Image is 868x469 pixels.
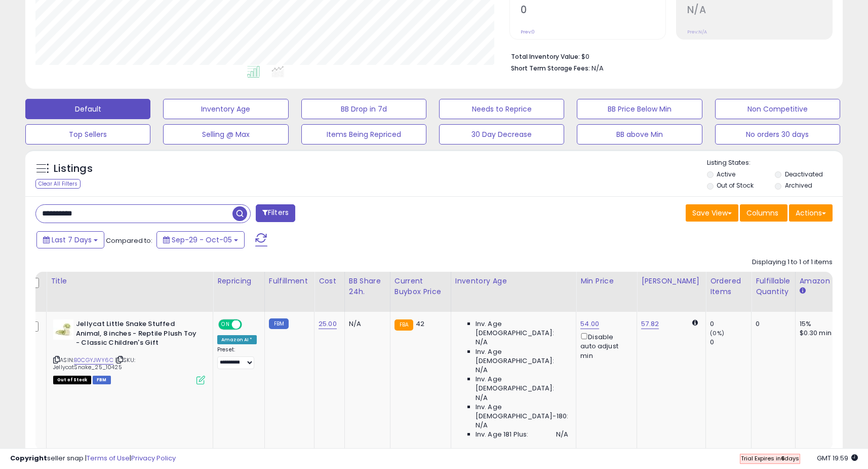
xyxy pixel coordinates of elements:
[74,356,113,365] a: B0CGYJWY6C
[439,99,564,119] button: Needs to Reprice
[476,338,488,347] span: N/A
[577,99,702,119] button: BB Price Below Min
[476,403,568,421] span: Inv. Age [DEMOGRAPHIC_DATA]-180:
[710,319,751,329] div: 0
[439,124,564,145] button: 30 Day Decrease
[580,276,633,286] div: Min Price
[476,366,488,375] span: N/A
[756,319,787,329] div: 0
[710,329,724,337] small: (0%)
[10,453,47,463] strong: Copyright
[416,319,424,329] span: 42
[349,319,382,329] div: N/A
[131,453,176,463] a: Privacy Policy
[580,331,629,360] div: Disable auto adjust min
[687,29,707,35] small: Prev: N/A
[106,236,152,245] span: Compared to:
[817,453,858,463] span: 2025-10-14 19:59 GMT
[217,335,257,344] div: Amazon AI *
[740,204,787,222] button: Columns
[511,64,590,73] b: Short Term Storage Fees:
[692,319,698,326] i: Calculated using Dynamic Max Price.
[87,453,130,463] a: Terms of Use
[746,208,778,218] span: Columns
[93,376,111,384] span: FBM
[800,286,806,296] small: Amazon Fees.
[785,170,823,178] label: Deactivated
[717,181,754,190] label: Out of Stock
[301,99,426,119] button: BB Drop in 7d
[319,276,340,286] div: Cost
[687,4,832,18] h2: N/A
[789,204,833,222] button: Actions
[717,170,735,178] label: Active
[163,124,288,145] button: Selling @ Max
[217,346,257,369] div: Preset:
[752,258,833,267] div: Displaying 1 to 1 of 1 items
[219,320,232,329] span: ON
[25,124,150,145] button: Top Sellers
[52,235,92,245] span: Last 7 Days
[781,454,784,462] b: 6
[707,158,843,168] p: Listing States:
[53,319,205,383] div: ASIN:
[741,454,799,462] span: Trial Expires in days
[710,338,751,347] div: 0
[301,124,426,145] button: Items Being Repriced
[172,235,232,245] span: Sep-29 - Oct-05
[394,276,447,297] div: Current Buybox Price
[476,430,529,439] span: Inv. Age 181 Plus:
[269,318,289,329] small: FBM
[349,276,386,297] div: BB Share 24h.
[394,319,413,331] small: FBA
[715,99,840,119] button: Non Competitive
[476,393,488,403] span: N/A
[511,52,580,61] b: Total Inventory Value:
[476,347,568,366] span: Inv. Age [DEMOGRAPHIC_DATA]:
[53,376,91,384] span: All listings that are currently out of stock and unavailable for purchase on Amazon
[54,162,93,176] h5: Listings
[241,320,257,329] span: OFF
[319,319,337,329] a: 25.00
[476,421,488,430] span: N/A
[756,276,791,297] div: Fulfillable Quantity
[51,276,209,286] div: Title
[269,276,310,286] div: Fulfillment
[25,99,150,119] button: Default
[455,276,572,286] div: Inventory Age
[577,124,702,145] button: BB above Min
[256,204,295,222] button: Filters
[476,375,568,393] span: Inv. Age [DEMOGRAPHIC_DATA]:
[641,276,701,286] div: [PERSON_NAME]
[521,29,535,35] small: Prev: 0
[156,231,245,248] button: Sep-29 - Oct-05
[76,319,199,350] b: Jellycat Little Snake Stuffed Animal, 8 inches - Reptile Plush Toy - Classic Children's Gift
[580,319,599,329] a: 54.00
[35,179,81,189] div: Clear All Filters
[715,124,840,145] button: No orders 30 days
[53,319,73,340] img: 31e1vttz+jL._SL40_.jpg
[591,63,604,73] span: N/A
[556,430,568,439] span: N/A
[476,319,568,338] span: Inv. Age [DEMOGRAPHIC_DATA]:
[641,319,659,329] a: 57.82
[521,4,665,18] h2: 0
[36,231,104,248] button: Last 7 Days
[785,181,812,190] label: Archived
[53,356,135,371] span: | SKU: JellycatSnake_25_10425
[163,99,288,119] button: Inventory Age
[710,276,747,297] div: Ordered Items
[217,276,260,286] div: Repricing
[686,204,738,222] button: Save View
[511,50,825,62] li: $0
[10,454,176,463] div: seller snap | |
